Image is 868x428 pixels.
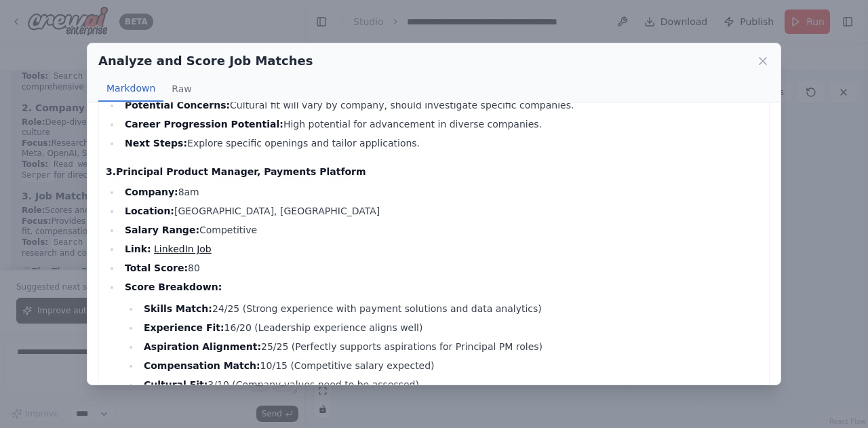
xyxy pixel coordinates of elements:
li: Competitive [121,222,762,238]
strong: Next Steps: [125,138,187,149]
li: Explore specific openings and tailor applications. [121,135,762,151]
li: [GEOGRAPHIC_DATA], [GEOGRAPHIC_DATA] [121,203,762,219]
li: 80 [121,260,762,276]
button: Raw [163,76,199,102]
strong: Salary Range: [125,225,199,235]
li: Cultural fit will vary by company, should investigate specific companies. [121,97,762,113]
li: 16/20 (Leadership experience aligns well) [140,319,762,336]
strong: Aspiration Alignment: [144,341,261,352]
strong: Total Score: [125,262,188,273]
button: Markdown [98,76,163,102]
li: 24/25 (Strong experience with payment solutions and data analytics) [140,300,762,317]
li: 25/25 (Perfectly supports aspirations for Principal PM roles) [140,338,762,355]
strong: Skills Match: [144,303,212,314]
li: High potential for advancement in diverse companies. [121,116,762,132]
strong: Location: [125,206,174,216]
strong: Score Breakdown: [125,281,222,292]
strong: Potential Concerns: [125,100,230,111]
strong: Cultural Fit: [144,379,208,390]
strong: Compensation Match: [144,360,260,371]
strong: Experience Fit: [144,322,224,333]
a: LinkedIn Job [154,244,212,254]
li: 8am [121,184,762,200]
strong: Principal Product Manager, Payments Platform [116,166,366,177]
h2: Analyze and Score Job Matches [98,52,313,71]
strong: Company: [125,187,178,197]
li: 3/10 (Company values need to be assessed) [140,376,762,393]
strong: Career Progression Potential: [125,119,283,130]
strong: Link: [125,244,151,254]
h4: 3. [106,165,762,178]
li: 10/15 (Competitive salary expected) [140,357,762,374]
